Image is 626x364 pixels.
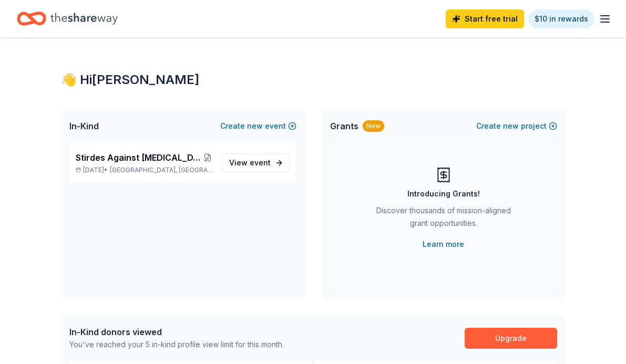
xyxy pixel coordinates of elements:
span: Stirdes Against [MEDICAL_DATA], Second Annual Walk [76,151,202,164]
div: 👋 Hi [PERSON_NAME] [61,71,566,88]
a: Home [17,6,118,31]
a: Learn more [423,238,464,251]
span: new [503,120,519,132]
button: Createnewproject [476,120,557,132]
span: Grants [330,120,358,132]
div: Introducing Grants! [407,188,480,200]
span: [GEOGRAPHIC_DATA], [GEOGRAPHIC_DATA] [110,166,213,174]
div: You've reached your 5 in-kind profile view limit for this month. [69,338,284,351]
a: View event [222,153,290,172]
span: View [229,157,271,169]
p: [DATE] • [76,166,214,174]
button: Createnewevent [220,120,296,132]
a: Start free trial [446,9,524,28]
span: In-Kind [69,120,99,132]
a: Upgrade [465,328,557,349]
span: new [247,120,263,132]
div: In-Kind donors viewed [69,326,284,338]
span: event [250,158,271,167]
div: New [363,120,384,132]
a: $10 in rewards [528,9,594,28]
div: Discover thousands of mission-aligned grant opportunities. [372,204,515,234]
